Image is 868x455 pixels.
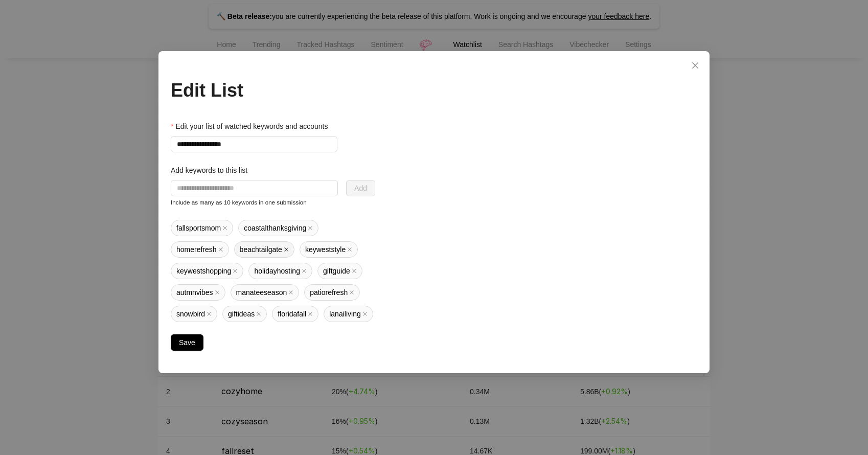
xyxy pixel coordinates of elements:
[171,165,255,176] label: Add keywords to this list
[238,220,318,236] span: coastalthanksgiving
[171,77,697,104] div: Edit List
[179,337,195,348] span: Save
[317,263,362,279] span: giftguide
[171,334,203,351] button: Save
[171,121,335,132] label: Edit your list of watched keywords and accounts
[288,290,293,295] span: close
[302,268,307,274] span: close
[362,311,368,316] span: close
[171,136,337,152] input: Edit your list of watched keywords and accounts
[248,263,312,279] span: holidayhosting
[300,241,358,258] span: keyweststyle
[222,225,227,231] span: close
[284,247,289,252] span: close
[218,247,223,252] span: close
[234,241,294,258] span: beachtailgate
[233,268,238,274] span: close
[222,306,267,322] span: giftideas
[171,306,217,322] span: snowbird
[207,311,212,316] span: close
[349,290,354,295] span: close
[171,241,229,258] span: homerefresh
[231,284,300,301] span: manateeseason
[691,61,699,70] span: close
[215,290,220,295] span: close
[346,180,375,196] button: Add
[308,311,313,316] span: close
[272,306,318,322] span: floridafall
[324,306,373,322] span: lanailiving
[171,263,243,279] span: keywestshopping
[304,284,360,301] span: patiorefresh
[171,220,233,236] span: fallsportsmom
[171,199,307,206] small: Include as many as 10 keywords in one submission
[687,57,703,74] button: Close
[171,284,225,301] span: autmnvibes
[308,225,313,231] span: close
[347,247,352,252] span: close
[352,268,357,274] span: close
[256,311,261,316] span: close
